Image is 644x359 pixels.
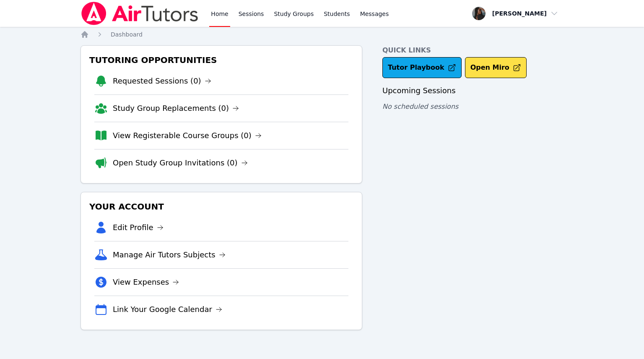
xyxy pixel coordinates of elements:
[88,199,355,214] h3: Your Account
[360,10,389,18] span: Messages
[113,276,179,288] a: View Expenses
[113,222,164,233] a: Edit Profile
[113,130,262,142] a: View Registerable Course Groups (0)
[113,75,211,87] a: Requested Sessions (0)
[113,249,226,261] a: Manage Air Tutors Subjects
[382,57,462,78] a: Tutor Playbook
[113,102,239,114] a: Study Group Replacements (0)
[80,30,563,39] nav: Breadcrumb
[111,30,143,39] a: Dashboard
[111,31,143,38] span: Dashboard
[113,304,222,315] a: Link Your Google Calendar
[80,2,199,25] img: Air Tutors
[113,157,248,169] a: Open Study Group Invitations (0)
[382,45,563,55] h4: Quick Links
[382,102,458,110] span: No scheduled sessions
[465,57,527,78] button: Open Miro
[382,85,563,97] h3: Upcoming Sessions
[88,52,355,68] h3: Tutoring Opportunities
